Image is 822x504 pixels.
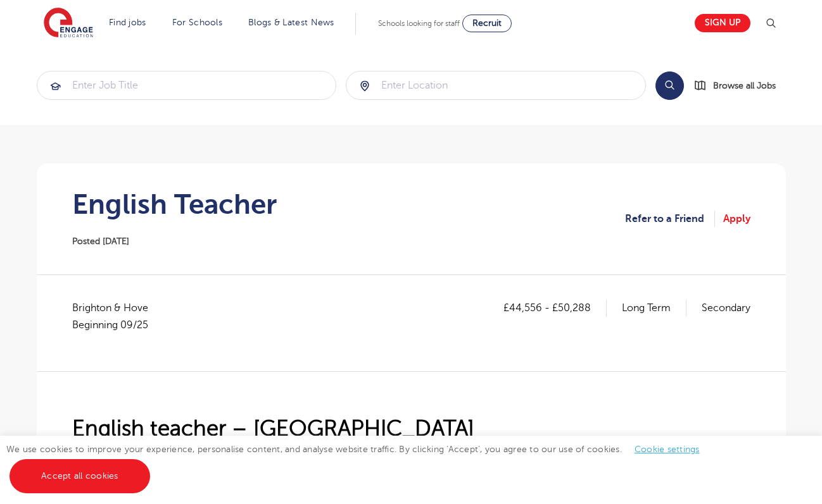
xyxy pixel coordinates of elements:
div: Submit [346,71,646,100]
img: Engage Education [44,8,93,39]
a: Browse all Jobs [694,78,786,93]
span: Schools looking for staff [378,19,460,28]
span: Recruit [472,18,502,28]
button: Search [655,71,684,100]
span: Browse all Jobs [713,78,776,93]
h1: English Teacher [72,188,277,220]
a: Find jobs [109,18,146,27]
a: Refer to a Friend [625,211,715,227]
input: Submit [37,71,336,99]
span: English teacher – [GEOGRAPHIC_DATA] [72,416,474,441]
a: Recruit [462,15,512,32]
a: For Schools [172,18,222,27]
a: Sign up [695,14,750,32]
div: Submit [37,71,337,100]
a: Cookie settings [635,445,700,454]
span: Brighton & Hove [72,300,161,333]
span: Posted [DATE] [72,237,129,246]
input: Submit [346,71,645,99]
a: Blogs & Latest News [248,18,334,27]
span: We use cookies to improve your experience, personalise content, and analyse website traffic. By c... [6,445,712,481]
p: Long Term [622,300,686,316]
p: Beginning 09/25 [72,317,148,333]
a: Apply [723,211,750,227]
p: £44,556 - £50,288 [503,300,607,316]
a: Accept all cookies [9,459,150,493]
p: Secondary [702,300,750,316]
